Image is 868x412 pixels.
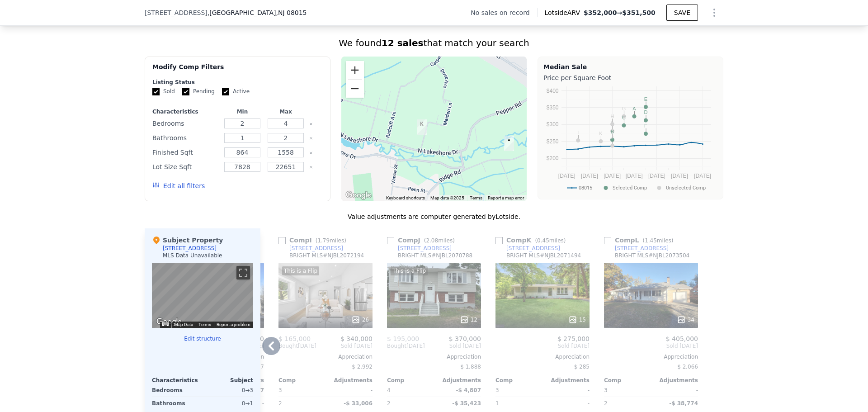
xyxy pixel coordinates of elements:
[309,137,313,140] button: Clear
[145,212,723,221] div: Value adjustments are computer generated by Lotside .
[426,237,438,244] span: 2.08
[604,173,621,179] text: [DATE]
[386,195,425,201] button: Keyboard shortcuts
[344,400,373,407] span: -$ 33,006
[568,315,586,324] div: 15
[152,146,219,159] div: Finished Sqft
[203,377,253,384] div: Subject
[604,387,608,393] span: 3
[547,104,559,111] text: $350
[632,106,636,111] text: A
[344,189,373,201] a: Open this area in Google Maps (opens a new window)
[430,195,464,200] span: Map data ©2025
[644,96,647,102] text: E
[574,364,590,370] span: $ 285
[671,173,688,179] text: [DATE]
[611,120,613,126] text: L
[278,342,316,350] div: [DATE]
[152,132,219,144] div: Bathrooms
[611,129,614,134] text: B
[174,322,193,328] button: Map Data
[495,342,590,350] span: Sold [DATE]
[278,342,298,350] span: Bought
[222,88,229,95] input: Active
[504,136,514,151] div: 309 Ridge Rd
[154,316,184,328] img: Google
[543,62,717,71] div: Median Sale
[317,237,330,244] span: 1.79
[382,38,424,48] strong: 12 sales
[666,335,698,342] span: $ 405,000
[705,4,723,22] button: Show Options
[145,8,208,17] span: [STREET_ADDRESS]
[543,71,717,84] div: Price per Square Foot
[547,155,559,161] text: $200
[387,335,419,342] span: $ 195,000
[325,377,373,384] div: Adjustments
[644,109,648,115] text: D
[542,377,590,384] div: Adjustments
[604,397,649,410] div: 2
[309,122,313,126] button: Clear
[163,245,217,252] div: [STREET_ADDRESS]
[278,377,325,384] div: Comp
[543,84,717,197] svg: A chart.
[352,364,373,370] span: $ 2,992
[344,189,373,201] img: Google
[669,400,698,407] span: -$ 38,774
[653,384,698,397] div: -
[666,185,706,191] text: Unselected Comp
[604,353,698,360] div: Appreciation
[152,335,253,342] button: Edit structure
[309,151,313,155] button: Clear
[198,322,211,327] a: Terms (opens in new tab)
[544,384,590,397] div: -
[152,88,160,95] input: Sold
[547,121,559,128] text: $300
[278,236,350,245] div: Comp I
[648,173,665,179] text: [DATE]
[327,384,373,397] div: -
[495,387,499,393] span: 3
[581,173,598,179] text: [DATE]
[152,263,253,328] div: Map
[545,8,584,17] span: Lotside ARV
[537,237,549,244] span: 0.45
[417,119,427,135] div: 63 Palmetto Ave
[152,88,175,95] label: Sold
[152,263,253,328] div: Street View
[145,37,723,49] div: We found that match your search
[495,377,542,384] div: Comp
[204,384,253,397] div: 0 → 3
[460,315,477,324] div: 12
[289,252,364,259] div: BRIGHT MLS # NJBL2072194
[495,236,569,245] div: Comp K
[163,252,222,259] div: MLS Data Unavailable
[391,266,428,275] div: This is a Flip
[495,397,541,410] div: 1
[152,108,219,115] div: Characteristics
[544,397,590,410] div: -
[584,9,617,16] span: $352,000
[506,252,581,259] div: BRIGHT MLS # NJBL2071494
[152,377,203,384] div: Characteristics
[387,342,425,350] div: [DATE]
[458,364,481,370] span: -$ 1,888
[152,62,323,79] div: Modify Comp Filters
[346,61,364,79] button: Zoom in
[615,252,689,259] div: BRIGHT MLS # NJBL2073504
[152,181,205,190] button: Edit all filters
[312,237,350,244] span: ( miles)
[610,114,614,119] text: H
[420,237,458,244] span: ( miles)
[558,173,576,179] text: [DATE]
[604,377,651,384] div: Comp
[266,108,306,115] div: Max
[425,342,481,350] span: Sold [DATE]
[495,245,560,252] a: [STREET_ADDRESS]
[152,117,219,130] div: Bedrooms
[547,88,559,94] text: $400
[599,131,603,136] text: K
[278,245,343,252] a: [STREET_ADDRESS]
[622,9,656,16] span: $351,500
